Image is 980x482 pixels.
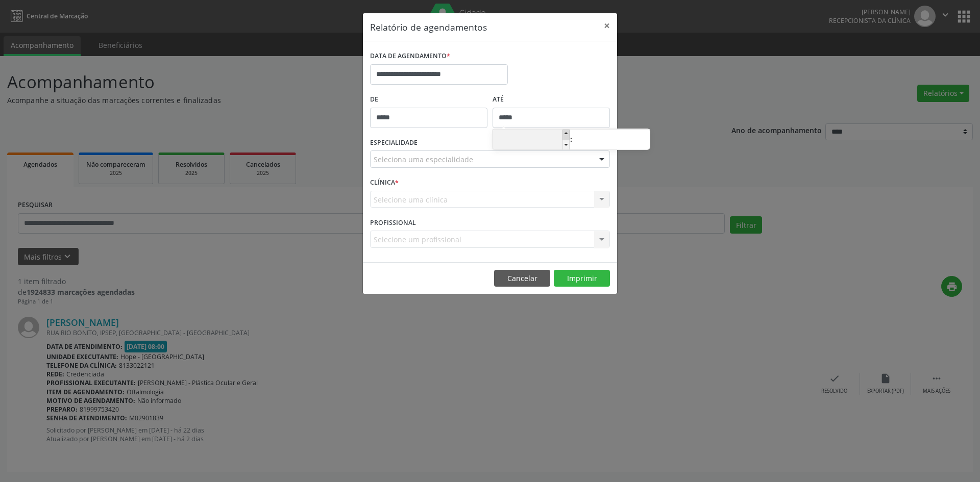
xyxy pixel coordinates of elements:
button: Cancelar [494,270,550,287]
button: Close [597,13,617,38]
button: Imprimir [554,270,610,287]
label: De [370,92,487,108]
input: Hour [493,130,570,150]
input: Minute [573,130,650,150]
label: ATÉ [493,92,610,108]
label: PROFISSIONAL [370,215,416,231]
h5: Relatório de agendamentos [370,20,487,34]
label: ESPECIALIDADE [370,135,418,151]
label: CLÍNICA [370,175,399,191]
span: : [570,129,573,149]
span: Seleciona uma especialidade [374,154,473,165]
label: DATA DE AGENDAMENTO [370,48,450,64]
